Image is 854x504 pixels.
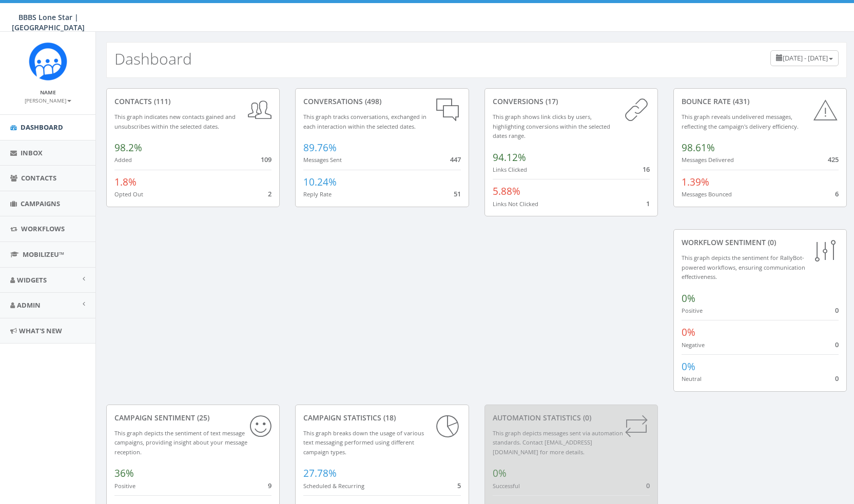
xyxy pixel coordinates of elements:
small: Successful [493,482,520,490]
small: This graph depicts the sentiment for RallyBot-powered workflows, ensuring communication effective... [682,254,805,280]
span: 2 [268,189,271,198]
small: Links Clicked [493,166,527,173]
span: 5 [457,481,461,490]
span: (17) [544,96,558,106]
small: Links Not Clicked [493,200,538,208]
small: Opted Out [114,190,143,198]
small: This graph reveals undelivered messages, reflecting the campaign's delivery efficiency. [682,113,799,130]
span: 98.2% [114,141,142,154]
span: 1.8% [114,175,137,189]
span: 0% [682,326,695,339]
span: (111) [152,96,170,106]
span: 1 [646,199,650,208]
div: Workflow Sentiment [682,237,839,248]
span: (431) [731,96,749,106]
span: 6 [835,189,839,198]
span: MobilizeU™ [23,250,64,259]
span: 94.12% [493,151,526,164]
span: 51 [454,189,461,198]
span: (498) [363,96,381,106]
span: 0 [646,481,650,490]
small: Messages Bounced [682,190,732,198]
small: This graph tracks conversations, exchanged in each interaction within the selected dates. [303,113,426,130]
span: BBBS Lone Star | [GEOGRAPHIC_DATA] [12,12,85,32]
small: Name [40,89,56,96]
span: 36% [114,467,134,480]
a: [PERSON_NAME] [25,95,71,105]
small: This graph depicts the sentiment of text message campaigns, providing insight about your message ... [114,429,247,456]
span: 9 [268,481,271,490]
small: This graph indicates new contacts gained and unsubscribes within the selected dates. [114,113,236,130]
small: Reply Rate [303,190,332,198]
small: This graph shows link clicks by users, highlighting conversions within the selected dates range. [493,113,610,139]
small: Negative [682,341,705,349]
small: Added [114,156,132,164]
div: Automation Statistics [493,413,650,423]
span: 10.24% [303,175,337,189]
small: Positive [682,307,703,314]
span: Dashboard [21,123,63,132]
span: 0 [835,340,839,349]
span: 0 [835,374,839,383]
span: What's New [19,326,62,335]
small: [PERSON_NAME] [25,97,71,104]
span: (0) [766,237,776,247]
span: Campaigns [21,199,60,208]
span: 16 [643,165,650,174]
span: 425 [828,155,839,164]
span: Admin [17,300,41,310]
small: Scheduled & Recurring [303,482,364,490]
span: 0% [682,292,695,305]
span: Workflows [21,224,65,233]
div: conversions [493,96,650,107]
span: [DATE] - [DATE] [783,53,828,63]
span: 0 [835,306,839,315]
div: Bounce Rate [682,96,839,107]
div: contacts [114,96,271,107]
small: This graph breaks down the usage of various text messaging performed using different campaign types. [303,429,424,456]
span: 1.39% [682,175,709,189]
span: 98.61% [682,141,715,154]
span: 0% [682,360,695,373]
span: 27.78% [303,467,337,480]
span: Widgets [17,275,47,285]
div: Campaign Sentiment [114,413,271,423]
span: (25) [195,413,209,422]
span: 447 [450,155,461,164]
span: Contacts [21,173,56,183]
small: This graph depicts messages sent via automation standards. Contact [EMAIL_ADDRESS][DOMAIN_NAME] f... [493,429,623,456]
span: 109 [261,155,271,164]
h2: Dashboard [114,50,192,67]
div: conversations [303,96,460,107]
span: 89.76% [303,141,337,154]
span: 0% [493,467,507,480]
small: Neutral [682,375,702,382]
span: 5.88% [493,185,520,198]
img: Rally_Corp_Icon_1.png [29,42,67,80]
small: Positive [114,482,135,490]
span: (18) [381,413,396,422]
small: Messages Delivered [682,156,734,164]
small: Messages Sent [303,156,342,164]
span: (0) [581,413,591,422]
div: Campaign Statistics [303,413,460,423]
span: Inbox [21,148,43,157]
